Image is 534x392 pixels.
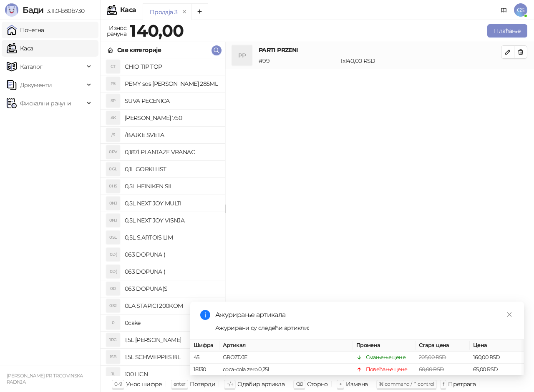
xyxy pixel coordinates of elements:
h4: 0,5L HEINIKEN SIL [125,180,218,193]
div: PS [106,77,120,90]
div: 1L [106,367,120,381]
div: Продаја 3 [150,7,177,17]
h4: 063 DOPUNA ( [125,265,218,278]
h4: 0LA STAPICI 200KOM [125,299,218,312]
div: 0NJ [106,214,120,227]
h4: PARTI PRZENI [259,45,501,55]
span: Фискални рачуни [20,95,71,112]
a: Почетна [7,22,44,38]
div: AK [106,111,120,125]
button: Add tab [191,3,208,20]
span: 205,00 RSD [419,354,446,360]
th: Промена [353,340,416,352]
div: Измена [346,379,368,390]
span: ↑/↓ [227,381,233,387]
div: Унос шифре [126,379,162,390]
div: 0D( [106,265,120,278]
span: Бади [23,5,43,15]
div: 1SB [106,350,120,364]
div: Сторно [307,379,328,390]
h4: PEMY sos [PERSON_NAME] 285ML [125,77,218,90]
span: ⌫ [296,381,302,387]
h4: /BAJKE SVETA [125,128,218,142]
div: 1 x 140,00 RSD [339,56,503,65]
td: coca-cola zero 0,25l [219,364,353,376]
div: grid [101,58,225,376]
a: Каса [7,40,33,57]
h4: 063 DOPUNA(S [125,282,218,295]
span: ⌘ command / ⌃ control [379,381,434,387]
span: 0-9 [114,381,122,387]
div: Ажурирање артикала [215,310,514,320]
div: Каса [120,7,136,13]
span: close [506,312,512,317]
span: 60,00 RSD [419,366,444,372]
div: SP [106,94,120,107]
a: Документација [497,3,511,17]
div: Потврди [190,379,216,390]
h4: SUVA PECENICA [125,94,218,107]
span: Документи [20,77,52,93]
span: + [339,381,342,387]
div: 0SL [106,231,120,244]
div: 0NJ [106,197,120,210]
span: enter [174,381,186,387]
div: # 99 [257,56,339,65]
h4: 0,5L NEXT JOY MULTI [125,197,218,210]
h4: 0,1L GORKI LIST [125,162,218,176]
h4: 1,5L [PERSON_NAME] [125,333,218,347]
button: Плаћање [487,24,527,37]
div: Смањење цене [366,353,406,362]
div: PP [232,45,252,65]
div: 0S2 [106,299,120,312]
div: Износ рачуна [105,22,128,39]
h4: 0,187l PLANTAZE VRANAC [125,145,218,159]
td: 18130 [190,364,219,376]
h4: 1,5L SCHWEPPES BL [125,350,218,364]
span: f [443,381,444,387]
div: 0 [106,316,120,330]
h4: [PERSON_NAME] 750 [125,111,218,125]
th: Цена [470,340,524,352]
h4: 063 DOPUNA ( [125,248,218,261]
th: Стара цена [416,340,470,352]
th: Шифра [190,340,219,352]
td: 45 [190,352,219,364]
div: 1RG [106,333,120,347]
td: 160,00 RSD [470,352,524,364]
span: 3.11.0-b80b730 [43,7,84,15]
td: 65,00 RSD [470,364,524,376]
span: Каталог [20,58,43,75]
div: Ажурирани су следећи артикли: [215,323,514,332]
div: 0PV [106,145,120,159]
div: Све категорије [117,45,161,55]
div: Претрага [448,379,476,390]
strong: 140,00 [130,20,184,41]
h4: CHIO TIP TOP [125,60,218,73]
div: 0D( [106,248,120,261]
div: CT [106,60,120,73]
th: Артикал [219,340,353,352]
button: remove [179,8,190,15]
div: /S [106,128,120,142]
h4: 0,5L NEXT JOY VISNJA [125,214,218,227]
div: 0HS [106,180,120,193]
div: 0GL [106,162,120,176]
div: Повећање цене [366,365,408,374]
h4: 100 LICN [125,367,218,381]
h4: 0cake [125,316,218,330]
div: 0D [106,282,120,295]
td: GROZDJE [219,352,353,364]
span: GS [514,3,527,17]
span: info-circle [200,310,210,320]
div: Одабир артикла [237,379,285,390]
small: [PERSON_NAME] PR TRGOVINSKA RADNJA [7,373,83,385]
h4: 0,5L S.ARTOIS LIM [125,231,218,244]
img: Logo [5,3,18,17]
a: Close [505,310,514,319]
